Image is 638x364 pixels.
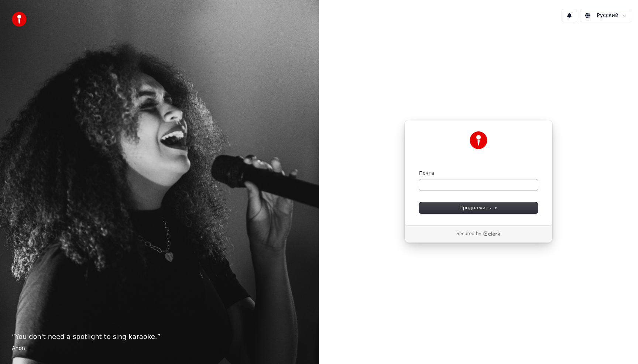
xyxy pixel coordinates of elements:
footer: Anon [12,345,307,352]
a: Clerk logo [483,231,501,236]
img: youka [12,12,27,27]
p: Secured by [456,231,481,237]
p: “ You don't need a spotlight to sing karaoke. ” [12,332,307,342]
label: Почта [419,170,434,176]
span: Продолжить [459,205,498,211]
img: Youka [470,131,487,149]
button: Продолжить [419,202,538,213]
